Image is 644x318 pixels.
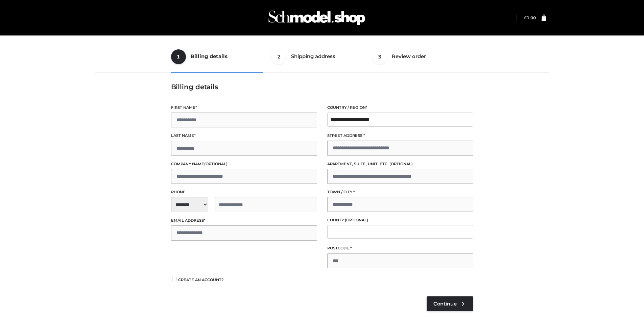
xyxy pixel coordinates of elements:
[171,132,317,139] label: Last name
[427,296,473,311] a: Continue
[327,245,473,251] label: Postcode
[266,4,367,31] img: Schmodel Admin 964
[178,277,224,282] span: Create an account?
[204,162,228,166] span: (optional)
[327,161,473,167] label: Apartment, suite, unit, etc.
[524,15,536,20] a: £1.00
[433,301,457,307] span: Continue
[171,277,177,281] input: Create an account?
[171,189,317,195] label: Phone
[171,161,317,167] label: Company name
[327,132,473,139] label: Street address
[171,217,317,224] label: Email address
[327,104,473,111] label: Country / Region
[389,162,413,166] span: (optional)
[171,104,317,111] label: First name
[327,217,473,223] label: County
[524,15,527,20] span: £
[171,83,473,91] h3: Billing details
[345,218,368,222] span: (optional)
[524,15,536,20] bdi: 1.00
[327,189,473,195] label: Town / City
